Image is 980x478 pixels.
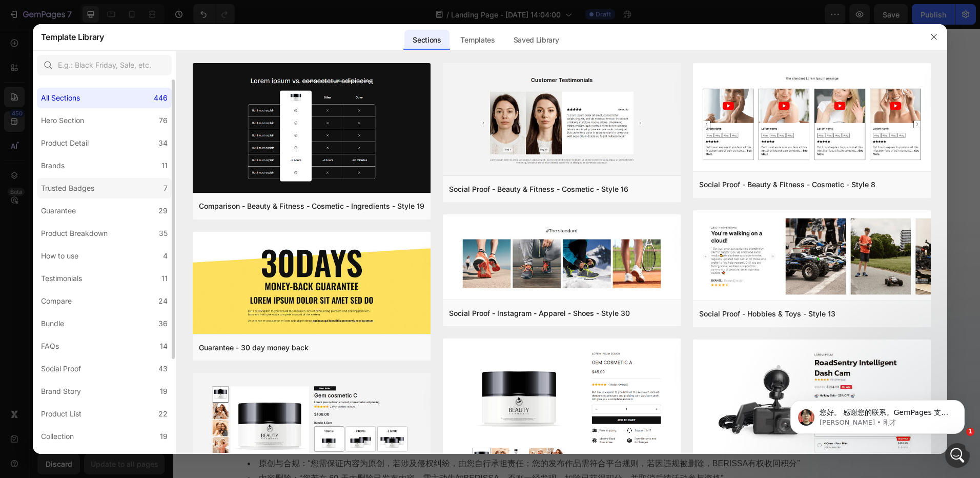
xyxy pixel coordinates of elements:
[449,183,628,195] div: Social Proof - Beauty & Fitness - Cosmetic - Style 16
[966,428,974,436] span: 1
[160,430,168,443] div: 19
[199,342,309,354] div: Guarantee - 30 day money back
[75,264,753,278] li: 我们鼓励用户以短视频或者图文的形式分享，请根据自己擅长的形式分享您使用产品的真实感受。
[41,160,65,172] div: Brands
[775,379,980,450] iframe: Intercom notifications 消息
[163,453,168,465] div: 3
[53,192,754,225] h2: 详细规则
[41,114,84,127] div: Hero Section
[158,295,168,307] div: 24
[693,63,931,173] img: sp8.png
[41,182,94,194] div: Trusted Badges
[75,234,753,249] li: 创作者计划面向所有已经购买BERISSA的用户，本活动为长期计划，欢迎符合条件的用户参加。
[41,24,104,50] h2: Template Library
[443,214,681,302] img: sp30.png
[159,114,168,127] div: 76
[41,205,76,217] div: Guarantee
[75,428,753,443] li: 原创与合规：“您需保证内容为原创，若涉及侵权纠纷，由您自行承担责任；您的发布作品需符合平台规则，若因违规被删除，BERISSA有权收回积分”
[41,317,64,330] div: Bundle
[159,227,168,240] div: 35
[193,63,431,195] img: c19.png
[75,278,753,293] li: 我们对播放或者浏览数据没有要求，只要按照创作要求发布作品后，在您提交作品分享链接后，您就可以获得3000积分。
[404,30,449,50] div: Sections
[41,227,108,240] div: Product Breakdown
[41,250,78,262] div: How to use
[41,272,82,285] div: Testimonials
[41,363,81,375] div: Social Proof
[449,307,630,320] div: Social Proof - Instagram - Apparel - Shoes - Style 30
[37,55,172,75] input: E.g.: Black Friday, Sale, etc.
[75,249,753,264] li: 如果您对此活动感兴趣，请在收到商品后的一个月内参与，在社交平台如ins、facebook、tiktok、pin分享您使用产品的真实感受。
[41,430,74,443] div: Collection
[161,272,168,285] div: 11
[164,182,168,194] div: 7
[41,453,70,465] div: Blog List
[238,11,459,36] p: 您在挑选喜欢的窗帘的时候，使用积分兑换的折扣码，如果您的积分足够，相当于免费获得您喜欢的窗帘。
[53,386,754,419] h2: 注意事项
[161,160,168,172] div: 11
[160,340,168,352] div: 14
[41,385,81,397] div: Brand Story
[41,295,72,307] div: Compare
[163,250,168,262] div: 4
[158,137,168,149] div: 34
[945,443,970,468] iframe: Intercom live chat
[158,408,168,420] div: 22
[505,30,567,50] div: Saved Library
[160,385,168,397] div: 19
[699,308,835,320] div: Social Proof - Hobbies & Toys - Style 13
[158,363,168,375] div: 43
[75,293,753,308] li: 如果我们认为您的作品很有潜力，能够很好地给别的用户带来帮助，那么您的内容非常适合在BERISSA官网进行展示，在征得您同意后，您可以再次获得3000积分。
[41,408,81,420] div: Product List
[158,205,168,217] div: 29
[199,200,424,212] div: Comparison - Beauty & Fitness - Cosmetic - Ingredients - Style 19
[154,92,168,104] div: 446
[452,30,503,50] div: Templates
[193,232,431,336] img: g30.png
[693,210,931,303] img: sp13.png
[75,337,753,352] li: 在一个自然月内，一个用户/订单号只能参与一次，30天内请勿重复参与。
[41,340,59,352] div: FAQs
[41,137,89,149] div: Product Detail
[699,178,875,191] div: Social Proof - Beauty & Fitness - Cosmetic - Style 8
[75,323,753,337] li: 我们会对优秀作品提供一定的曝光资源，您也可以获得更多的关注，请放心，这个费用完全由BERISSA承担。
[443,63,681,178] img: sp16.png
[158,317,168,330] div: 36
[75,443,753,457] li: 内容删除：“您若在 60 天内删除已发布内容，需主动告知BERISSA，否则一经发现，扣除已获得积分，并取消后续活动参与资格”
[41,92,80,104] div: All Sections
[75,308,753,323] li: 我们会在所有作品如果中挑选我们认为的优秀作品进行合作授权，作品使用范围包括但不限于网站宣传，广告推广等。在征得您同意后，您可以再次获得3000积分。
